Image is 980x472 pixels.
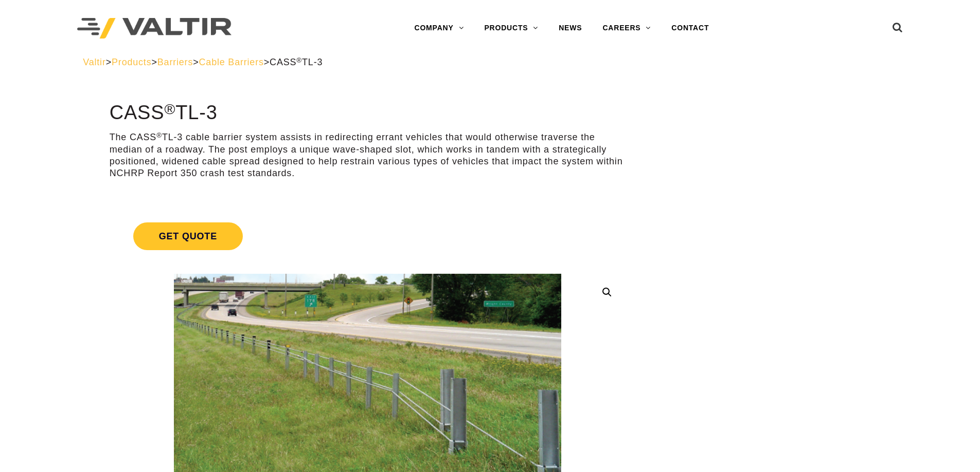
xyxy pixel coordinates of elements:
[156,131,162,139] sup: ®
[110,102,626,124] h1: CASS TL-3
[112,57,151,67] a: Products
[157,57,193,67] a: Barriers
[270,57,323,67] span: CASS TL-3
[110,131,626,180] p: The CASS TL-3 cable barrier system assists in redirecting errant vehicles that would otherwise tr...
[164,101,175,117] sup: ®
[404,18,474,39] a: COMPANY
[133,222,243,250] span: Get Quote
[474,18,548,39] a: PRODUCTS
[83,57,105,67] a: Valtir
[592,18,661,39] a: CAREERS
[548,18,592,39] a: NEWS
[110,210,626,262] a: Get Quote
[296,56,302,64] sup: ®
[199,57,264,67] a: Cable Barriers
[83,56,897,68] div: > > > >
[77,18,231,39] img: Valtir
[661,18,719,39] a: CONTACT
